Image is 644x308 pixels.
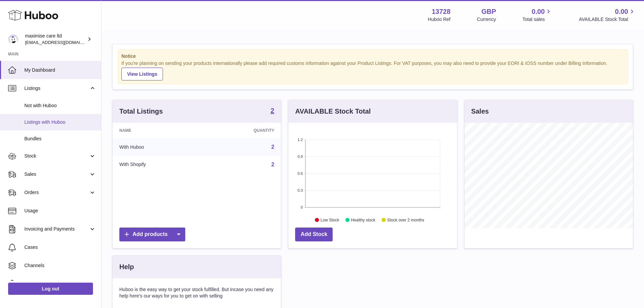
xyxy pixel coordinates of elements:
a: 2 [271,162,274,167]
text: Stock over 2 months [387,217,424,222]
td: With Shopify [113,156,204,173]
text: 0.6 [298,171,303,175]
strong: GBP [481,7,496,16]
a: 2 [270,107,274,115]
th: Name [113,123,204,138]
div: Currency [477,16,496,23]
span: Invoicing and Payments [24,226,89,232]
a: 2 [271,144,274,150]
strong: 2 [270,107,274,114]
text: 0 [301,205,303,209]
span: Sales [24,171,89,177]
span: My Dashboard [24,67,96,73]
div: maximise care ltd [25,33,86,46]
span: 0.00 [615,7,628,16]
span: Bundles [24,136,96,142]
img: maxadamsa2016@gmail.com [8,34,18,44]
span: Listings [24,85,89,92]
span: Channels [24,262,96,269]
strong: 13728 [432,7,451,16]
text: Low Stock [320,217,339,222]
span: Usage [24,208,96,214]
text: 1.2 [298,138,303,142]
p: Huboo is the easy way to get your stock fulfilled. But incase you need any help here's our ways f... [119,286,274,299]
a: Log out [8,283,93,295]
a: 0.00 AVAILABLE Stock Total [579,7,636,23]
div: Huboo Ref [428,16,451,23]
h3: Total Listings [119,107,163,116]
span: Total sales [522,16,552,23]
text: 0.3 [298,188,303,192]
strong: Notice [121,53,624,60]
h3: Sales [471,107,489,116]
th: Quantity [204,123,281,138]
span: Orders [24,189,89,196]
h3: AVAILABLE Stock Total [295,107,371,116]
span: Stock [24,153,89,159]
a: View Listings [121,68,163,80]
span: [EMAIL_ADDRESS][DOMAIN_NAME] [25,40,99,45]
span: Cases [24,244,96,251]
text: Healthy stock [351,217,376,222]
h3: Help [119,262,134,271]
div: If you're planning on sending your products internationally please add required customs informati... [121,60,624,80]
a: Add products [119,228,185,241]
span: AVAILABLE Stock Total [579,16,636,23]
text: 0.9 [298,155,303,159]
span: Not with Huboo [24,102,96,109]
td: With Huboo [113,138,204,156]
span: 0.00 [532,7,545,16]
a: Add Stock [295,228,333,241]
span: Settings [24,281,96,287]
span: Listings with Huboo [24,119,96,125]
a: 0.00 Total sales [522,7,552,23]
